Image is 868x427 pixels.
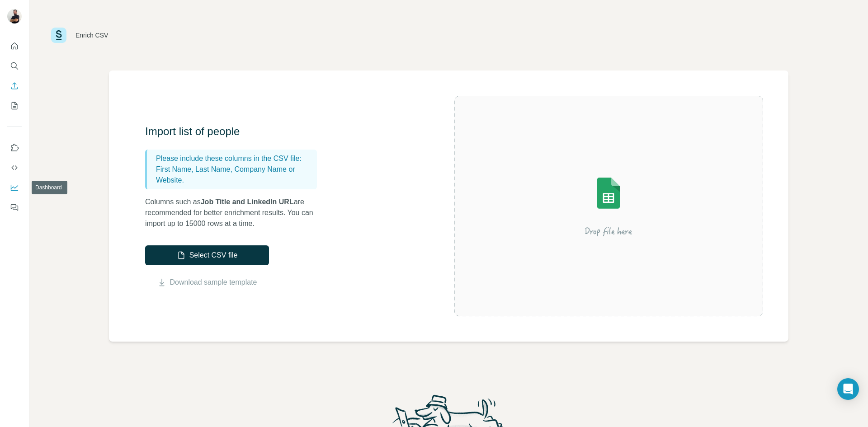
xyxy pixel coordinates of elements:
[7,9,22,23] img: Avatar
[145,124,326,139] h3: Import list of people
[7,140,22,156] button: Use Surfe on LinkedIn
[7,58,22,74] button: Search
[156,164,313,186] p: First Name, Last Name, Company Name or Website.
[75,31,108,40] div: Enrich CSV
[145,197,326,229] p: Columns such as are recommended for better enrichment results. You can import up to 15000 rows at...
[156,153,313,164] p: Please include these columns in the CSV file:
[51,28,66,43] img: Surfe Logo
[201,198,294,206] span: Job Title and LinkedIn URL
[837,378,859,400] div: Open Intercom Messenger
[7,179,22,196] button: Dashboard
[7,160,22,176] button: Use Surfe API
[170,277,257,288] a: Download sample template
[7,38,22,54] button: Quick start
[145,245,269,265] button: Select CSV file
[7,98,22,114] button: My lists
[7,78,22,94] button: Enrich CSV
[527,152,690,260] img: Surfe Illustration - Drop file here or select below
[145,277,269,288] button: Download sample template
[7,199,22,216] button: Feedback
